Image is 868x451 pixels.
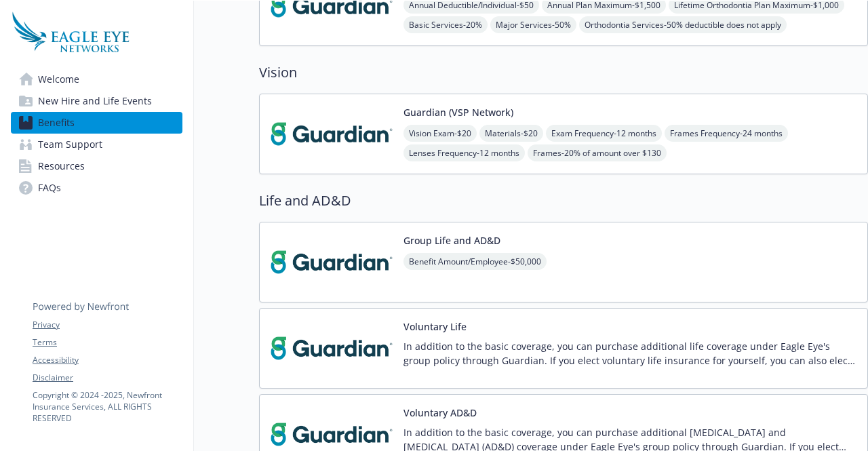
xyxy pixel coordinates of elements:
[490,16,576,33] span: Major Services - 50%
[579,16,787,33] span: Orthodontia Services - 50% deductible does not apply
[403,406,477,420] button: Voluntary AD&D
[403,233,500,248] button: Group Life and AD&D
[38,90,152,112] span: New Hire and Life Events
[665,125,788,142] span: Frames Frequency - 24 months
[33,336,182,349] a: Terms
[403,125,477,142] span: Vision Exam - $20
[38,155,85,177] span: Resources
[38,134,102,155] span: Team Support
[479,125,543,142] span: Materials - $20
[403,339,856,368] p: In addition to the basic coverage, you can purchase additional life coverage under Eagle Eye's gr...
[33,319,182,331] a: Privacy
[546,125,662,142] span: Exam Frequency - 12 months
[259,62,868,83] h2: Vision
[403,253,547,270] span: Benefit Amount/Employee - $50,000
[11,90,182,112] a: New Hire and Life Events
[11,112,182,134] a: Benefits
[33,354,182,366] a: Accessibility
[403,144,525,161] span: Lenses Frequency - 12 months
[403,105,513,119] button: Guardian (VSP Network)
[11,68,182,90] a: Welcome
[271,319,393,377] img: Guardian carrier logo
[403,319,467,334] button: Voluntary Life
[38,177,61,199] span: FAQs
[38,112,75,134] span: Benefits
[33,372,182,384] a: Disclaimer
[259,191,868,211] h2: Life and AD&D
[271,233,393,291] img: Guardian carrier logo
[403,16,488,33] span: Basic Services - 20%
[271,105,393,163] img: Guardian carrier logo
[11,155,182,177] a: Resources
[38,68,79,90] span: Welcome
[528,144,667,161] span: Frames - 20% of amount over $130
[11,134,182,155] a: Team Support
[33,389,182,424] p: Copyright © 2024 - 2025 , Newfront Insurance Services, ALL RIGHTS RESERVED
[11,177,182,199] a: FAQs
